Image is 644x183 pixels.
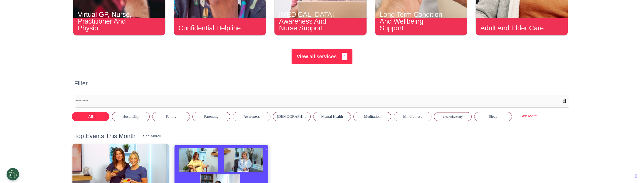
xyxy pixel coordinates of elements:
button: Neurodiversity [434,112,472,121]
button: Parenting [192,112,230,121]
h2: Filter [74,80,88,87]
button: [DEMOGRAPHIC_DATA] Health [273,112,311,121]
div: See More [143,133,161,139]
button: Meditation [353,112,391,121]
button: Mindfulness [394,112,431,121]
div: Long Term Condition And Wellbeing Support [380,11,444,32]
button: Open Preferences [7,168,19,180]
button: Mental Health [313,112,351,121]
div: Confidential Helpline [178,25,243,32]
button: Family [152,112,190,121]
h2: Top Events This Month [74,133,136,140]
div: Virtual GP, Nurse, Practitioner And Physio [78,11,142,32]
button: Hospitality [112,112,150,121]
div: [MEDICAL_DATA] Awareness And Nurse Support [279,11,343,32]
button: All [72,112,109,121]
button: Awareness [233,112,270,121]
button: View all services [292,49,352,64]
button: Sleep [474,112,512,121]
div: See More... [514,111,546,121]
div: Adult And Elder Care [480,25,545,32]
